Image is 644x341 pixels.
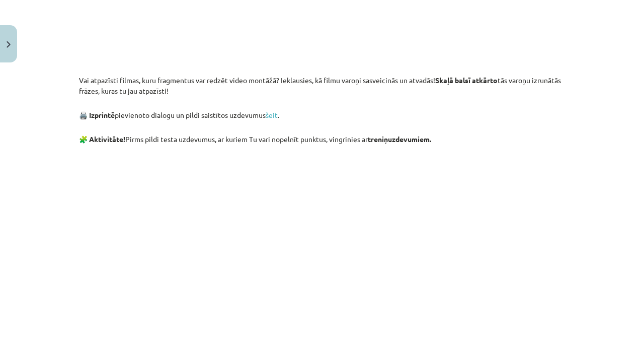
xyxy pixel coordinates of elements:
[79,102,565,120] p: pievienoto dialogu un pildi saistītos uzdevumus .
[79,126,565,145] p: Pirms pildi testa uzdevumus, ar kuriem Tu vari nopelnīt punktus, vingrinies ar
[79,110,115,119] strong: 🖨️ Izprintē
[368,134,431,144] strong: treniņuzdevumiem.
[266,110,278,119] a: šeit
[79,134,125,144] b: 🧩 Aktivitāte!
[79,67,565,96] p: Vai atpazīsti filmas, kuru fragmentus var redzēt video montāžā? Ieklausies, kā filmu varoņi sasve...
[435,76,498,85] strong: Skaļā balsī atkārto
